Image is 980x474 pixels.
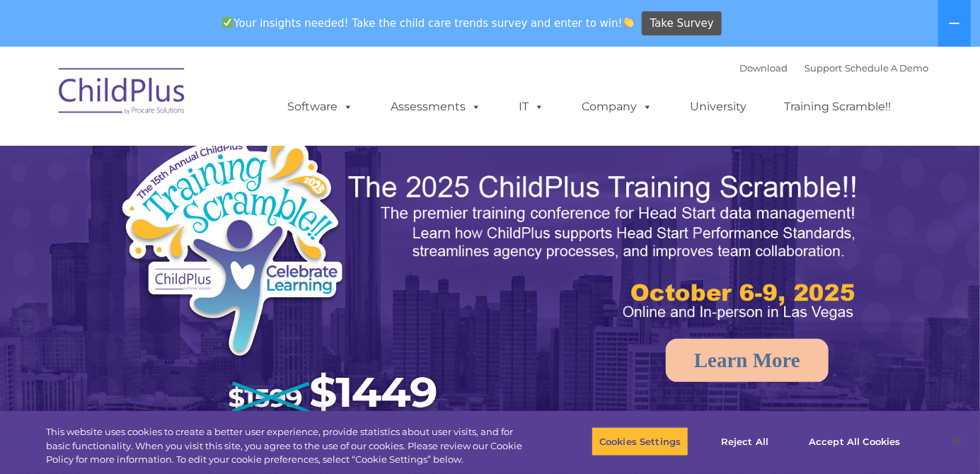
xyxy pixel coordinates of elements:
a: Company [568,93,667,121]
span: Last name [197,93,240,104]
span: Take Survey [650,11,714,36]
span: Phone number [197,151,257,162]
img: 👏 [623,17,634,28]
button: Close [942,426,973,457]
a: Assessments [377,93,496,121]
div: This website uses cookies to create a better user experience, provide statistics about user visit... [46,425,539,467]
a: Training Scramble!! [771,93,906,121]
font: | [740,62,929,74]
a: Support [805,62,843,74]
button: Reject All [701,427,789,456]
a: Learn More [666,339,829,382]
a: University [676,93,761,121]
a: Software [274,93,368,121]
button: Accept All Cookies [801,427,908,456]
button: Cookies Settings [592,427,688,456]
a: Schedule A Demo [846,62,929,74]
span: Your insights needed! Take the child care trends survey and enter to win! [217,9,640,37]
a: Take Survey [642,11,722,36]
a: Download [740,62,788,74]
img: ChildPlus by Procare Solutions [52,58,193,129]
img: ✅ [222,17,233,28]
a: IT [505,93,559,121]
